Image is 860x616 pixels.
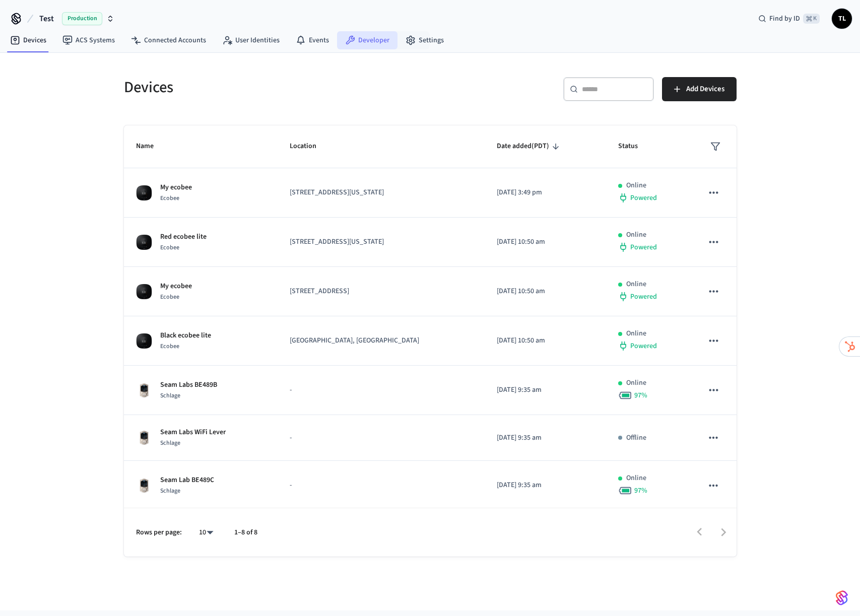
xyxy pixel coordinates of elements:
div: Find by ID⌘ K [750,10,828,28]
p: [DATE] 3:49 pm [497,187,593,198]
table: sticky table [124,125,737,556]
p: [DATE] 9:35 am [497,433,593,443]
span: TL [833,10,851,28]
span: Schlage [160,487,180,495]
p: [DATE] 10:50 am [497,335,593,346]
p: [DATE] 10:50 am [497,286,593,297]
span: Add Devices [686,83,724,96]
span: Schlage [160,391,180,400]
span: Date added(PDT) [497,139,562,154]
span: 97 % [634,390,647,400]
span: Production [62,12,102,25]
img: ecobee_lite_3 [136,284,152,300]
button: Add Devices [662,77,737,101]
p: Seam Labs BE489B [160,380,217,390]
button: TL [832,9,852,29]
span: Ecobee [160,243,179,252]
span: 97 % [634,486,647,496]
p: Online [626,378,646,388]
a: Connected Accounts [123,31,214,49]
p: [STREET_ADDRESS][US_STATE] [290,237,473,247]
img: ecobee_lite_3 [136,185,152,201]
p: [GEOGRAPHIC_DATA], [GEOGRAPHIC_DATA] [290,335,473,346]
img: Schlage Sense Smart Deadbolt with Camelot Trim, Front [136,430,152,446]
span: Test [39,13,54,25]
p: Offline [626,433,646,443]
a: Devices [2,31,54,49]
p: - [290,385,473,395]
span: Name [136,139,167,154]
p: - [290,480,473,491]
img: Schlage Sense Smart Deadbolt with Camelot Trim, Front [136,382,152,398]
p: [STREET_ADDRESS][US_STATE] [290,187,473,198]
a: User Identities [214,31,288,49]
a: Settings [398,31,452,49]
h5: Devices [124,77,424,98]
img: ecobee_lite_3 [136,333,152,349]
p: Online [626,328,646,339]
img: ecobee_lite_3 [136,234,152,250]
p: Online [626,473,646,484]
img: Schlage Sense Smart Deadbolt with Camelot Trim, Front [136,477,152,494]
div: 10 [194,525,218,540]
p: [DATE] 9:35 am [497,385,593,395]
p: Online [626,180,646,191]
span: Schlage [160,439,180,447]
span: Powered [630,292,657,302]
span: ⌘ K [803,14,820,24]
p: Seam Labs WiFi Lever [160,427,226,438]
a: Events [288,31,337,49]
p: My ecobee [160,281,192,292]
span: Powered [630,193,657,203]
p: My ecobee [160,182,192,193]
p: Online [626,279,646,290]
span: Location [290,139,329,154]
p: Online [626,230,646,240]
p: Seam Lab BE489C [160,475,214,486]
p: 1–8 of 8 [234,527,257,538]
p: [STREET_ADDRESS] [290,286,473,297]
span: Find by ID [769,14,800,24]
span: Powered [630,242,657,252]
img: SeamLogoGradient.69752ec5.svg [836,590,848,606]
a: ACS Systems [54,31,123,49]
span: Ecobee [160,342,179,351]
a: Developer [337,31,398,49]
p: Rows per page: [136,527,182,538]
span: Ecobee [160,293,179,301]
p: - [290,433,473,443]
span: Powered [630,341,657,351]
p: Red ecobee lite [160,232,207,242]
p: [DATE] 9:35 am [497,480,593,491]
span: Status [618,139,651,154]
p: Black ecobee lite [160,330,211,341]
p: [DATE] 10:50 am [497,237,593,247]
span: Ecobee [160,194,179,202]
